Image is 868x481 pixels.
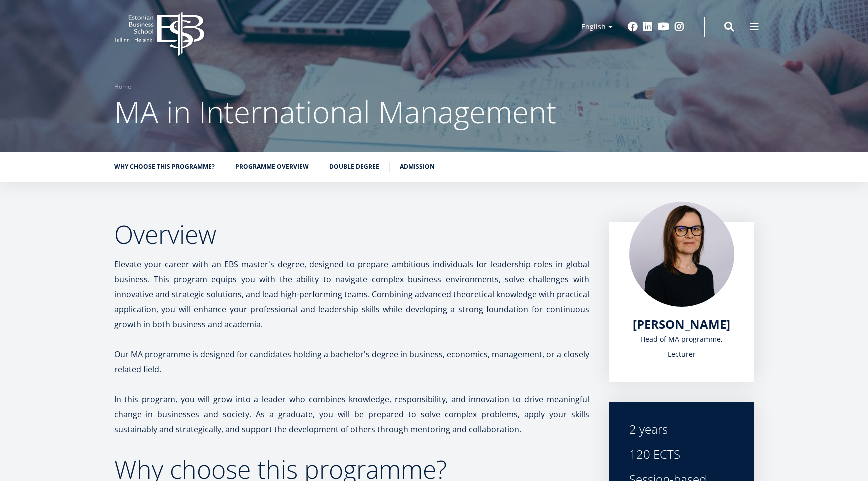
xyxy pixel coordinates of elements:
a: Instagram [674,22,684,32]
h2: Overview [114,222,589,247]
a: Why choose this programme? [114,162,215,172]
p: Our MA programme is designed for candidates holding a bachelor's degree in business, economics, m... [114,347,589,377]
a: Youtube [658,22,669,32]
span: [PERSON_NAME] [633,316,730,332]
div: 2 years [629,422,734,437]
p: In this program, you will grow into a leader who combines knowledge, responsibility, and innovati... [114,392,589,437]
span: Last Name [237,0,269,9]
a: Linkedin [643,22,653,32]
div: Head of MA programme, Lecturer [629,332,734,362]
a: Facebook [628,22,638,32]
img: Piret Masso [629,202,734,307]
input: MA in International Management [2,139,9,146]
a: Admission [400,162,435,172]
a: [PERSON_NAME] [633,317,730,332]
a: Programme overview [235,162,309,172]
span: MA in International Management [114,91,556,132]
a: Double Degree [329,162,379,172]
div: 120 ECTS [629,447,734,462]
span: MA in International Management [11,139,110,148]
a: Home [114,82,131,92]
span: Elevate your career with an EBS master's degree, designed to prepare ambitious individuals for le... [114,259,589,330]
